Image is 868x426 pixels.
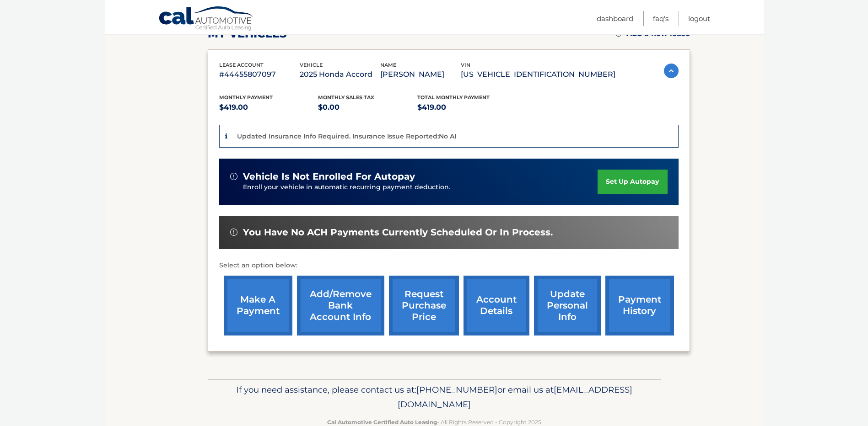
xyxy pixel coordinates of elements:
span: vin [461,62,470,68]
p: $419.00 [219,101,318,114]
p: $0.00 [318,101,417,114]
span: lease account [219,62,264,68]
a: request purchase price [389,276,459,335]
img: accordion-active.svg [664,64,679,78]
span: name [380,62,396,68]
a: make a payment [224,276,292,335]
span: vehicle is not enrolled for autopay [243,171,415,182]
p: Select an option below: [219,260,679,271]
a: FAQ's [653,11,669,26]
p: [PERSON_NAME] [380,68,461,81]
a: Add/Remove bank account info [297,276,384,335]
p: [US_VEHICLE_IDENTIFICATION_NUMBER] [461,68,615,81]
p: Enroll your vehicle in automatic recurring payment deduction. [243,182,598,192]
span: vehicle [300,62,323,68]
span: [PHONE_NUMBER] [416,384,497,395]
a: account details [464,276,529,335]
p: #44455807097 [219,68,300,81]
span: Monthly Payment [219,94,273,101]
p: 2025 Honda Accord [300,68,380,81]
a: Cal Automotive [158,6,254,32]
img: alert-white.svg [230,229,237,236]
p: $419.00 [417,101,517,114]
span: Total Monthly Payment [417,94,490,101]
a: update personal info [534,276,601,335]
p: Updated Insurance Info Required. Insurance Issue Reported:No AI [237,132,456,140]
strong: Cal Automotive Certified Auto Leasing [327,419,437,426]
a: Dashboard [597,11,633,26]
p: If you need assistance, please contact us at: or email us at [214,383,655,412]
a: set up autopay [598,170,667,194]
span: You have no ACH payments currently scheduled or in process. [243,227,553,238]
img: alert-white.svg [230,173,237,180]
a: payment history [605,276,674,335]
span: Monthly sales Tax [318,94,374,101]
a: Logout [688,11,710,26]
